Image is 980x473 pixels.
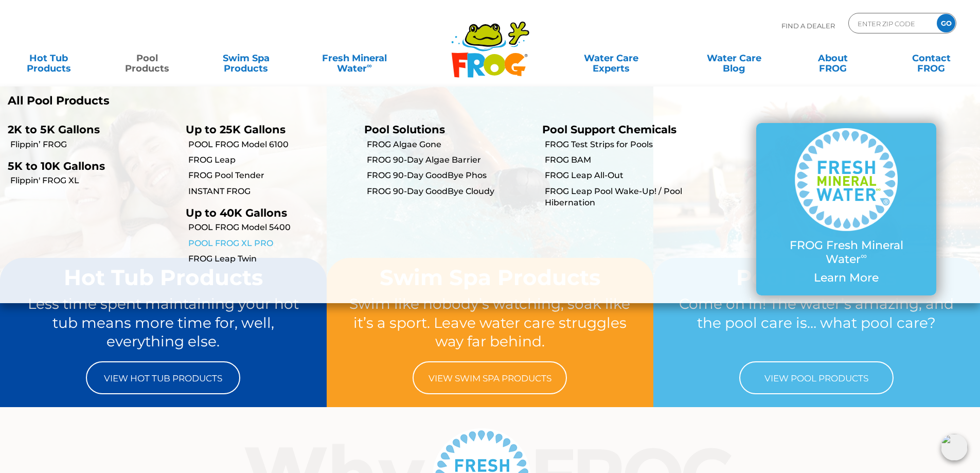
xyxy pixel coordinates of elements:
[367,170,534,181] a: FROG 90-Day GoodBye Phos
[777,271,916,285] p: Learn More
[367,186,534,197] a: FROG 90-Day GoodBye Cloudy
[545,170,712,181] a: FROG Leap All-Out
[739,361,894,394] a: View Pool Products
[188,253,356,265] a: FROG Leap Twin
[186,123,348,136] p: Up to 25K Gallons
[413,361,567,394] a: View Swim Spa Products
[346,294,634,351] p: Swim like nobody’s watching, soak like it’s a sport. Leave water care struggles way far behind.
[367,154,534,166] a: FROG 90-Day Algae Barrier
[367,61,372,69] sup: ∞
[188,186,356,197] a: INSTANT FROG
[367,139,534,150] a: FROG Algae Gone
[545,186,712,209] a: FROG Leap Pool Wake-Up! / Pool Hibernation
[86,361,240,394] a: View Hot Tub Products
[941,434,968,461] img: openIcon
[696,48,772,68] a: Water CareBlog
[549,48,673,68] a: Water CareExperts
[364,123,445,136] a: Pool Solutions
[188,170,356,181] a: FROG Pool Tender
[10,139,178,150] a: Flippin’ FROG
[20,294,307,351] p: Less time spent maintaining your hot tub means more time for, well, everything else.
[777,239,916,266] p: FROG Fresh Mineral Water
[781,13,835,39] p: Find A Dealer
[186,206,348,219] p: Up to 40K Gallons
[545,154,712,166] a: FROG BAM
[857,16,926,31] input: Zip Code Form
[188,238,356,249] a: POOL FROG XL PRO
[893,48,970,68] a: ContactFROG
[673,294,960,351] p: Come on in! The water’s amazing, and the pool care is… what pool care?
[188,139,356,150] a: POOL FROG Model 6100
[777,128,916,290] a: FROG Fresh Mineral Water∞ Learn More
[542,123,705,136] p: Pool Support Chemicals
[10,48,87,68] a: Hot TubProducts
[306,48,402,68] a: Fresh MineralWater∞
[109,48,186,68] a: PoolProducts
[8,123,170,136] p: 2K to 5K Gallons
[8,94,483,108] a: All Pool Products
[188,154,356,166] a: FROG Leap
[10,175,178,186] a: Flippin' FROG XL
[861,251,867,261] sup: ∞
[794,48,871,68] a: AboutFROG
[188,222,356,233] a: POOL FROG Model 5400
[545,139,712,150] a: FROG Test Strips for Pools
[208,48,284,68] a: Swim SpaProducts
[937,14,955,32] input: GO
[8,160,170,172] p: 5K to 10K Gallons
